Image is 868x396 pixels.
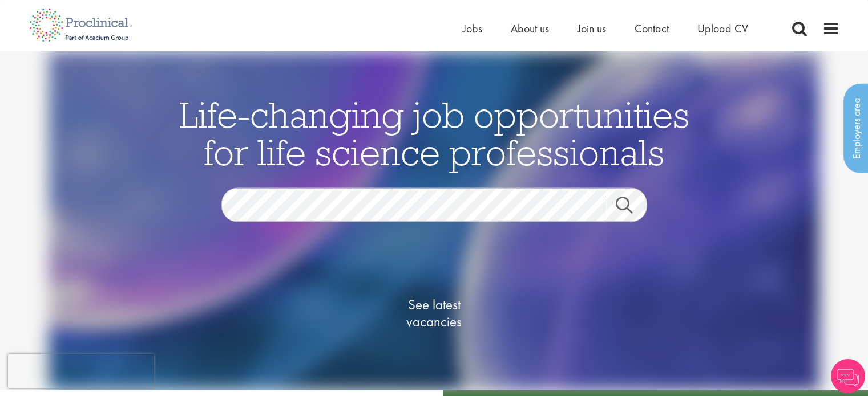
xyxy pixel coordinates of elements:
[635,21,669,36] a: Contact
[578,21,606,36] a: Join us
[607,197,656,219] a: Job search submit button
[377,251,491,376] a: See latestvacancies
[511,21,549,36] a: About us
[49,51,820,390] img: candidate home
[8,354,154,388] iframe: reCAPTCHA
[831,359,865,393] img: Chatbot
[463,21,482,36] a: Jobs
[179,92,689,175] span: Life-changing job opportunities for life science professionals
[377,296,491,330] span: See latest vacancies
[697,21,748,36] a: Upload CV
